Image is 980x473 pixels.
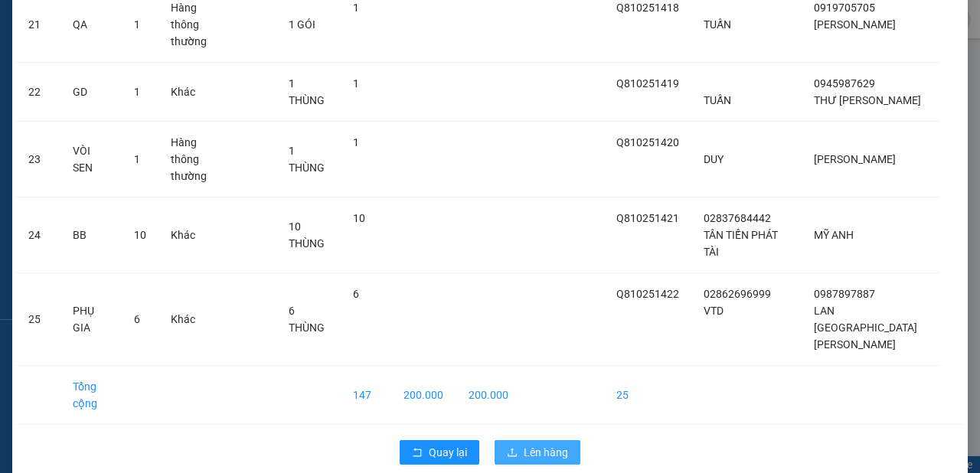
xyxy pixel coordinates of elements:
span: 02837684442 [704,212,771,224]
span: 0987897887 [814,288,875,300]
td: Hàng thông thường [158,122,225,197]
span: environment [106,103,116,113]
span: LAN [GEOGRAPHIC_DATA][PERSON_NAME] [814,305,917,351]
img: logo.jpg [8,8,61,61]
span: [PERSON_NAME] [814,18,896,31]
span: 1 THÙNG [289,145,325,174]
span: 1 [134,18,140,31]
span: 6 THÙNG [289,305,325,334]
span: Q810251419 [616,77,679,90]
td: 25 [604,366,691,425]
td: BB [60,197,122,273]
span: Lên hàng [524,444,568,461]
span: 10 [134,229,146,241]
span: VTD [704,305,724,317]
td: GD [60,63,122,122]
span: TUẤN [704,94,731,106]
span: 0945987629 [814,77,875,90]
span: 10 [353,212,365,224]
td: PHỤ GIA [60,273,122,366]
td: 25 [16,273,60,366]
li: VP Quận 8 [8,83,106,99]
span: 1 [134,86,140,98]
span: 1 [353,136,359,148]
td: 24 [16,197,60,273]
td: 23 [16,122,60,197]
span: Q810251420 [616,136,679,148]
td: 147 [341,366,391,425]
span: rollback [412,447,423,459]
span: MỸ ANH [814,229,854,241]
span: TÂN TIẾN PHÁT TÀI [704,229,778,258]
span: Quay lại [429,444,467,461]
td: Tổng cộng [60,366,122,425]
span: 10 THÙNG [289,220,325,250]
button: rollbackQuay lại [400,440,479,465]
span: 6 [353,288,359,300]
td: Khác [158,63,225,122]
td: 22 [16,63,60,122]
span: Q810251418 [616,2,679,14]
span: 6 [134,313,140,325]
span: DUY [704,153,724,165]
span: 1 GÓI [289,18,315,31]
span: 1 THÙNG [289,77,325,106]
td: 200.000 [456,366,521,425]
span: upload [507,447,518,459]
span: 1 [353,77,359,90]
td: VÒI SEN [60,122,122,197]
li: VP Sóc Trăng [106,83,204,99]
td: Khác [158,273,225,366]
span: Q810251422 [616,288,679,300]
span: Q810251421 [616,212,679,224]
span: 1 [134,153,140,165]
span: 1 [353,2,359,14]
span: 0919705705 [814,2,875,14]
li: Vĩnh Thành (Sóc Trăng) [8,8,222,65]
span: 02862696999 [704,288,771,300]
button: uploadLên hàng [495,440,580,465]
span: TUẤN [704,18,731,31]
span: environment [8,103,18,113]
td: Khác [158,197,225,273]
span: THƯ [PERSON_NAME] [814,94,921,106]
span: [PERSON_NAME] [814,153,896,165]
td: 200.000 [391,366,456,425]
